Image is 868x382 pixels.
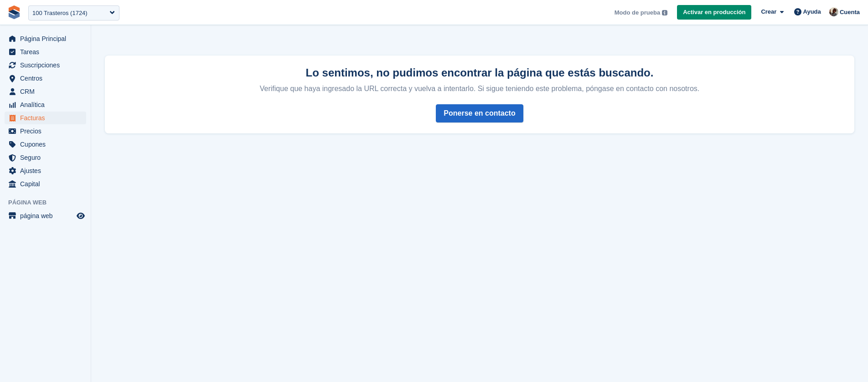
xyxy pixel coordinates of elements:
[20,151,75,164] span: Seguro
[683,8,745,17] span: Activar en producción
[20,85,75,98] span: CRM
[677,5,751,20] a: Activar en producción
[20,32,75,45] span: Página Principal
[5,46,86,58] a: menu
[20,178,75,190] span: Capital
[5,164,86,177] a: menu
[20,112,75,124] span: Facturas
[20,138,75,151] span: Cupones
[5,72,86,85] a: menu
[5,85,86,98] a: menu
[7,5,21,19] img: stora-icon-8386f47178a22dfd0bd8f6a31ec36ba5ce8667c1dd55bd0f319d3a0aa187defe.svg
[20,164,75,177] span: Ajustes
[436,104,523,122] a: Ponerse en contacto
[662,10,667,15] img: icon-info-grey-7440780725fd019a000dd9b08b2336e03edf1995a4989e88bcd33f0948082b44.svg
[20,209,75,222] span: página web
[20,125,75,138] span: Precios
[5,209,86,222] a: menú
[20,59,75,71] span: Suscripciones
[20,46,75,58] span: Tareas
[5,98,86,111] a: menu
[615,8,660,17] span: Modo de prueba
[5,178,86,190] a: menu
[32,9,88,18] div: 100 Trasteros (1724)
[5,112,86,124] a: menu
[761,7,776,16] span: Crear
[803,7,821,16] span: Ayuda
[20,72,75,85] span: Centros
[5,138,86,151] a: menu
[5,125,86,138] a: menu
[5,151,86,164] a: menu
[5,59,86,71] a: menu
[116,66,843,79] h2: Lo sentimos, no pudimos encontrar la página que estás buscando.
[840,8,860,17] span: Cuenta
[8,198,91,207] span: Página web
[5,32,86,45] a: menu
[116,81,843,93] p: Verifique que haya ingresado la URL correcta y vuelva a intentarlo. Si sigue teniendo este proble...
[829,7,838,16] img: Patrick Blanc
[75,210,86,221] a: Vista previa de la tienda
[20,98,75,111] span: Analítica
